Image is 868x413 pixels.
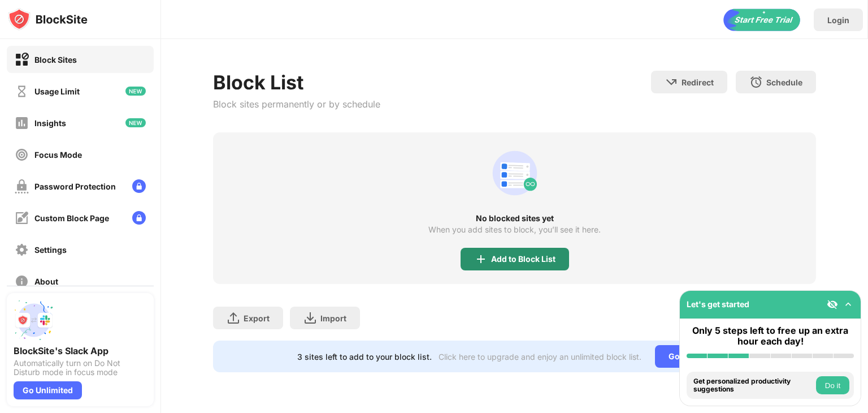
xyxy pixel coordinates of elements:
img: password-protection-off.svg [15,179,29,193]
div: Login [827,15,849,25]
img: customize-block-page-off.svg [15,211,29,225]
div: BlockSite's Slack App [14,345,147,356]
img: logo-blocksite.svg [8,8,88,31]
img: time-usage-off.svg [15,84,29,98]
img: omni-setup-toggle.svg [843,299,854,310]
div: When you add sites to block, you’ll see it here. [428,225,601,234]
div: Usage Limit [34,87,80,96]
img: push-slack.svg [14,300,54,341]
div: Only 5 steps left to free up an extra hour each day! [687,325,854,347]
div: Add to Block List [491,255,555,264]
div: Custom Block Page [34,213,109,223]
button: Do it [816,376,849,394]
img: block-on.svg [15,53,29,67]
img: new-icon.svg [125,118,146,127]
img: new-icon.svg [125,87,146,96]
div: Import [320,313,346,323]
img: settings-off.svg [15,243,29,257]
div: No blocked sites yet [213,214,816,223]
div: Go Unlimited [14,381,82,399]
div: Block sites permanently or by schedule [213,98,380,110]
div: Get personalized productivity suggestions [693,377,813,394]
img: eye-not-visible.svg [827,299,838,310]
img: focus-off.svg [15,148,29,162]
div: Block Sites [34,55,77,64]
div: animation [488,146,542,200]
div: Let's get started [687,299,749,309]
div: animation [723,8,800,31]
div: 3 sites left to add to your block list. [297,352,432,362]
div: Redirect [682,78,714,87]
div: Block List [213,71,380,94]
div: Go Unlimited [655,345,732,368]
div: Export [244,313,270,323]
div: Automatically turn on Do Not Disturb mode in focus mode [14,359,147,377]
img: lock-menu.svg [132,211,146,225]
div: Password Protection [34,182,116,191]
img: about-off.svg [15,274,29,289]
div: Focus Mode [34,150,82,160]
img: insights-off.svg [15,116,29,130]
div: About [34,277,58,286]
div: Settings [34,245,67,255]
div: Insights [34,118,66,128]
div: Schedule [766,78,802,87]
img: lock-menu.svg [132,179,146,193]
div: Click here to upgrade and enjoy an unlimited block list. [439,352,641,362]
